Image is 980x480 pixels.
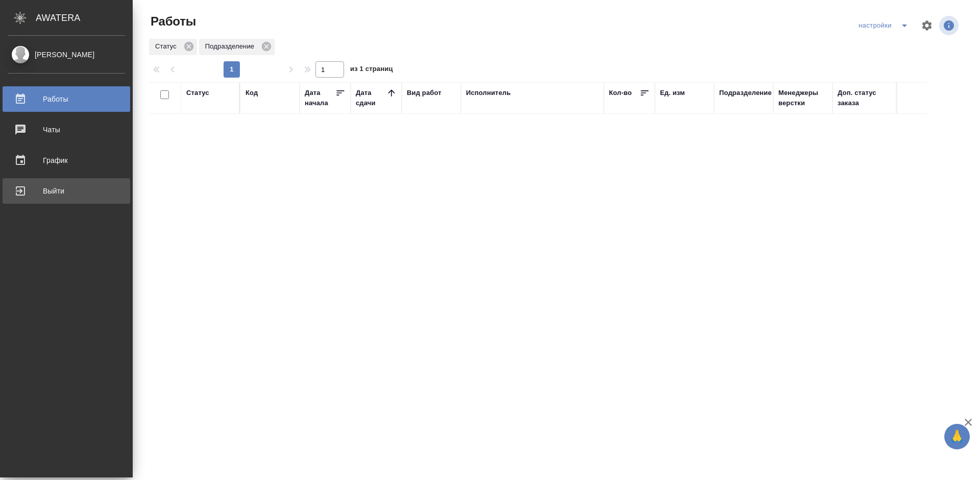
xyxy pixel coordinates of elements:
div: Работы [8,91,125,107]
div: Кол-во [609,88,632,98]
div: Ед. изм [660,88,685,98]
div: Выйти [8,183,125,199]
div: AWATERA [36,8,133,28]
a: Работы [3,86,130,112]
span: Посмотреть информацию [939,16,961,35]
div: Статус [149,39,197,55]
div: График [8,153,125,168]
a: Выйти [3,178,130,204]
div: Доп. статус заказа [838,88,891,108]
div: Дата начала [305,88,335,108]
div: Дата сдачи [356,88,386,108]
button: 🙏 [944,424,970,449]
p: Подразделение [205,41,258,52]
span: 🙏 [948,426,966,447]
a: График [3,148,130,173]
div: Чаты [8,122,125,137]
div: Менеджеры верстки [778,88,827,108]
span: Настроить таблицу [915,13,939,38]
span: из 1 страниц [350,63,393,78]
a: Чаты [3,117,130,142]
div: Исполнитель [466,88,511,98]
span: Работы [148,13,196,30]
div: Подразделение [719,88,772,98]
p: Статус [155,41,180,52]
div: [PERSON_NAME] [8,49,125,60]
div: Статус [186,88,209,98]
div: Код [246,88,258,98]
div: Подразделение [199,39,275,55]
div: split button [856,17,915,34]
div: Вид работ [407,88,442,98]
